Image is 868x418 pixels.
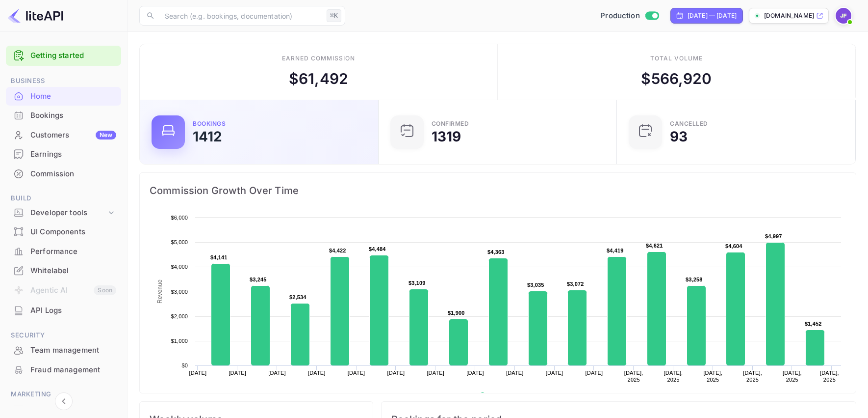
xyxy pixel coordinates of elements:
div: Click to change the date range period [670,8,743,24]
text: [DATE], 2025 [624,370,643,383]
span: Production [600,10,640,22]
div: Developer tools [30,207,106,219]
a: Whitelabel [6,261,121,279]
text: $4,484 [369,246,386,252]
button: Collapse navigation [55,392,73,410]
span: Build [6,193,121,204]
text: $4,997 [765,233,782,239]
div: $ 566,920 [641,68,712,90]
text: $4,621 [646,243,663,249]
text: $0 [181,362,188,368]
div: Earned commission [282,54,355,63]
div: API Logs [30,305,116,316]
div: UI Components [30,226,116,238]
a: Getting started [30,50,116,61]
div: Performance [30,246,116,257]
span: Business [6,76,121,86]
div: Team management [6,341,121,360]
div: Bookings [30,110,116,121]
div: Commission [6,165,121,184]
text: [DATE] [268,370,286,376]
text: [DATE] [466,370,484,376]
div: 1412 [193,130,223,143]
text: $4,141 [210,254,228,260]
div: 93 [670,130,688,143]
div: Home [30,91,116,102]
text: $4,604 [725,243,742,249]
div: 1319 [432,130,461,143]
a: Commission [6,165,121,183]
div: Home [6,87,121,106]
text: [DATE], 2025 [820,370,839,383]
text: $4,363 [487,249,505,255]
text: [DATE] [189,370,207,376]
text: $1,000 [171,338,188,344]
a: API Logs [6,301,121,319]
div: Total volume [650,54,703,63]
div: Developer tools [6,204,121,222]
div: Performance [6,242,121,261]
text: [DATE] [229,370,246,376]
a: Performance [6,242,121,260]
text: $3,245 [250,277,267,282]
div: Getting started [6,46,121,66]
text: [DATE], 2025 [743,370,762,383]
div: CustomersNew [6,126,121,145]
div: New [96,131,116,139]
div: CANCELLED [670,121,708,127]
text: $3,072 [567,281,584,287]
div: Confirmed [432,121,469,127]
text: [DATE] [586,370,603,376]
text: $3,035 [527,282,544,288]
img: Jenny Frimer [836,8,851,24]
div: Customers [30,130,116,141]
text: $1,900 [448,310,465,316]
text: $3,000 [171,289,188,295]
text: [DATE] [348,370,365,376]
div: Earnings [6,145,121,164]
text: Revenue [489,392,514,399]
div: API Logs [6,301,121,320]
text: $3,258 [686,277,703,282]
div: UI Components [6,223,121,242]
text: $1,452 [805,321,822,327]
input: Search (e.g. bookings, documentation) [159,6,323,26]
text: $2,534 [289,294,306,300]
text: Revenue [156,279,163,304]
text: [DATE], 2025 [783,370,802,383]
span: Commission Growth Over Time [150,183,846,198]
span: Security [6,330,121,341]
text: $3,109 [408,280,426,286]
div: Bookings [6,106,121,125]
text: $4,419 [607,248,624,253]
div: Commission [30,168,116,180]
div: Earnings [30,149,116,160]
p: [DOMAIN_NAME] [764,11,814,20]
img: LiteAPI logo [8,8,63,24]
div: Fraud management [6,361,121,380]
text: $4,422 [329,248,346,253]
text: $2,000 [171,313,188,319]
div: Fraud management [30,364,116,376]
div: [DATE] — [DATE] [688,11,737,20]
text: [DATE] [308,370,326,376]
div: $ 61,492 [289,68,348,90]
text: $5,000 [171,239,188,245]
div: Vouchers [30,404,116,416]
text: $6,000 [171,215,188,221]
text: [DATE] [387,370,405,376]
a: UI Components [6,223,121,241]
div: Switch to Sandbox mode [596,10,663,22]
text: $4,000 [171,264,188,270]
div: Bookings [193,121,226,127]
a: Team management [6,341,121,359]
text: [DATE] [427,370,444,376]
a: Fraud management [6,361,121,379]
a: Bookings [6,106,121,124]
text: [DATE] [506,370,524,376]
div: Team management [30,345,116,356]
div: Whitelabel [6,261,121,280]
a: Earnings [6,145,121,163]
text: [DATE], 2025 [664,370,683,383]
div: Whitelabel [30,265,116,277]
